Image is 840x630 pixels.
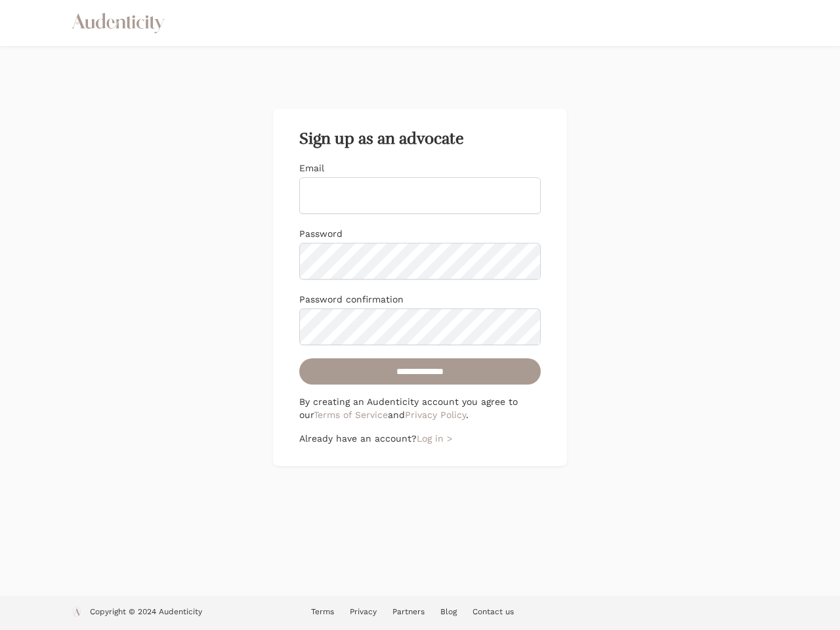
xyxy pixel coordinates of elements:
label: Password confirmation [299,294,404,304]
p: Already have an account? [299,432,541,445]
label: Password [299,228,343,239]
a: Terms of Service [314,409,388,420]
a: Privacy [350,607,377,616]
p: Copyright © 2024 Audenticity [90,606,202,619]
a: Log in > [417,433,452,444]
a: Partners [392,607,425,616]
h2: Sign up as an advocate [299,130,541,148]
p: By creating an Audenticity account you agree to our and . [299,395,541,421]
a: Privacy Policy [405,409,466,420]
label: Email [299,163,324,173]
a: Terms [311,607,334,616]
a: Contact us [472,607,514,616]
a: Blog [440,607,457,616]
